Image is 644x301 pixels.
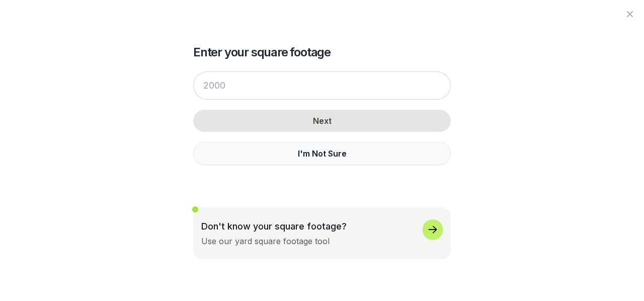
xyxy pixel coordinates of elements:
h2: Enter your square footage [193,44,451,60]
button: Don't know your square footage?Use our yard square footage tool [193,207,451,259]
button: Next [193,110,451,132]
button: I'm Not Sure [193,142,451,165]
input: 2000 [193,71,451,100]
p: Don't know your square footage? [201,219,347,233]
div: Use our yard square footage tool [201,235,330,247]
